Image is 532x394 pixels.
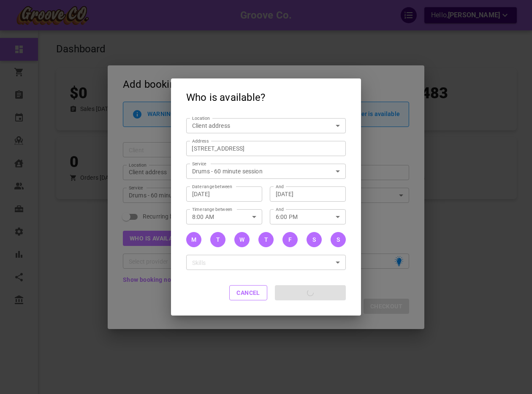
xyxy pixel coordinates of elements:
h2: Who is available? [171,78,361,115]
button: T [258,232,274,247]
button: Cancel [229,285,267,300]
p: Drums - 60 minute session [192,167,263,175]
div: M [191,235,196,244]
input: mmm dd, yyyy [276,190,340,198]
input: AddressClear [188,143,335,154]
button: M [186,232,201,247]
label: Time range between [192,206,233,213]
div: S [337,235,340,244]
button: S [307,232,322,247]
button: T [210,232,225,247]
label: Address [192,138,209,144]
button: W [234,232,250,247]
div: S [312,235,316,244]
div: T [264,235,268,244]
input: mmm dd, yyyy [192,190,256,198]
div: W [239,235,244,244]
button: F [282,232,298,247]
div: Client address [192,121,340,130]
div: F [288,235,292,244]
label: Date range between [192,184,232,190]
label: And [276,206,284,213]
label: And [276,184,284,190]
label: Location [192,115,210,121]
div: T [216,235,220,244]
button: S [331,232,346,247]
label: Service [192,161,206,167]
